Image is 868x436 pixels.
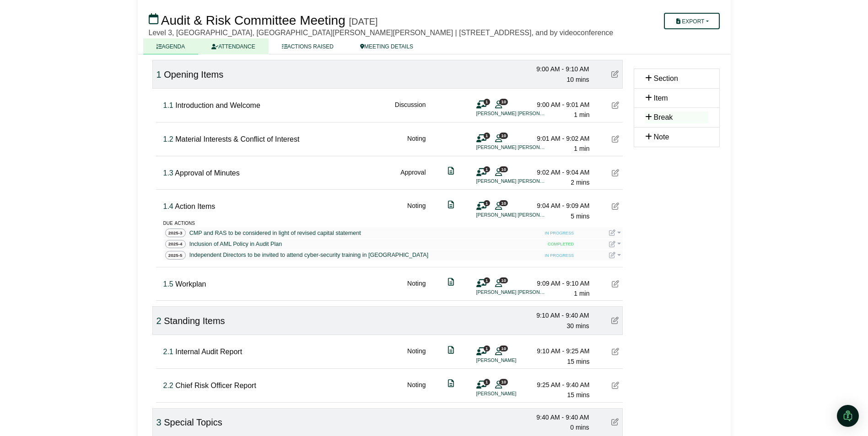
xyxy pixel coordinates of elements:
span: 1 min [574,111,589,118]
a: MEETING DETAILS [347,38,426,54]
span: Click to fine tune number [156,417,162,427]
span: Item [654,94,668,102]
a: Inclusion of AML Policy in Audit Plan [188,239,284,249]
div: 9:00 AM - 9:01 AM [526,100,590,110]
a: ATTENDANCE [198,38,268,54]
span: 10 [499,379,508,385]
span: Click to fine tune number [163,202,173,210]
span: 10 [499,99,508,105]
span: 1 [484,346,490,351]
span: Section [654,74,678,82]
div: Noting [407,278,426,299]
span: Action Items [175,202,215,210]
span: Chief Risk Officer Report [175,382,256,389]
span: Special Topics [164,417,222,427]
div: 9:10 AM - 9:40 AM [525,310,589,320]
span: 2 mins [571,179,589,186]
span: 1 min [574,290,589,297]
span: 10 [499,133,508,138]
span: 10 mins [566,76,589,83]
li: [PERSON_NAME] [PERSON_NAME] [476,288,545,296]
span: Material Interests & Conflict of Interest [175,135,299,143]
div: Noting [407,380,426,400]
span: 0 mins [570,424,589,431]
span: 10 [499,346,508,351]
span: Audit & Risk Committee Meeting [161,13,345,27]
div: 9:02 AM - 9:04 AM [526,167,590,177]
span: Standing Items [164,316,225,326]
span: COMPLETED [545,241,577,248]
span: 1 [484,99,490,105]
span: Level 3, [GEOGRAPHIC_DATA], [GEOGRAPHIC_DATA][PERSON_NAME][PERSON_NAME] | [STREET_ADDRESS], and b... [149,29,614,37]
button: Export [664,13,719,29]
div: Approval [400,167,426,188]
span: Click to fine tune number [163,169,173,177]
div: [DATE] [349,16,378,27]
li: [PERSON_NAME] [476,390,545,398]
a: AGENDA [143,38,199,54]
span: 15 mins [567,358,589,365]
span: 10 [499,277,508,283]
span: 2025-4 [165,240,186,249]
div: 9:10 AM - 9:25 AM [526,346,590,356]
span: 30 mins [566,322,589,330]
span: Click to fine tune number [163,135,173,143]
div: Noting [407,133,426,154]
div: 9:00 AM - 9:10 AM [525,64,589,74]
span: Note [654,133,669,141]
span: Click to fine tune number [156,316,162,326]
div: 9:01 AM - 9:02 AM [526,133,590,144]
span: Click to fine tune number [163,280,173,288]
span: Click to fine tune number [163,382,173,389]
li: [PERSON_NAME] [PERSON_NAME] [476,144,545,151]
span: 2025-5 [165,251,186,260]
span: 1 [484,277,490,283]
span: Internal Audit Report [175,348,242,356]
span: 10 [499,200,508,206]
span: 1 min [574,145,589,152]
span: 1 [484,379,490,385]
a: CMP and RAS to be considered in light of revised capital statement [188,229,363,238]
span: 5 mins [571,213,589,220]
span: 1 [484,166,490,172]
span: Break [654,113,673,121]
span: Click to fine tune number [163,101,173,109]
span: Click to fine tune number [163,348,173,356]
span: IN PROGRESS [542,252,577,259]
div: 9:09 AM - 9:10 AM [526,278,590,288]
span: Workplan [175,280,206,288]
li: [PERSON_NAME] [476,356,545,364]
div: due actions [163,218,623,228]
a: Independent Directors to be invited to attend cyber-security training in [GEOGRAPHIC_DATA] [188,250,430,260]
span: IN PROGRESS [542,230,577,237]
div: Discussion [395,100,426,120]
span: 1 [484,200,490,206]
span: 2025-3 [165,229,186,237]
span: Opening Items [164,69,223,80]
span: Introduction and Welcome [175,101,260,109]
span: 1 [484,133,490,138]
li: [PERSON_NAME] [PERSON_NAME] [476,110,545,117]
a: ACTIONS RAISED [269,38,347,54]
div: Noting [407,346,426,367]
div: Noting [407,201,426,221]
div: 9:40 AM - 9:40 AM [525,412,589,422]
li: [PERSON_NAME] [PERSON_NAME] [476,177,545,185]
div: 9:04 AM - 9:09 AM [526,201,590,211]
span: 10 [499,166,508,172]
div: Open Intercom Messenger [837,405,859,427]
span: Click to fine tune number [156,69,162,80]
span: 15 mins [567,391,589,399]
div: 9:25 AM - 9:40 AM [526,380,590,390]
li: [PERSON_NAME] [PERSON_NAME] [476,211,545,219]
span: Approval of Minutes [175,169,239,177]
